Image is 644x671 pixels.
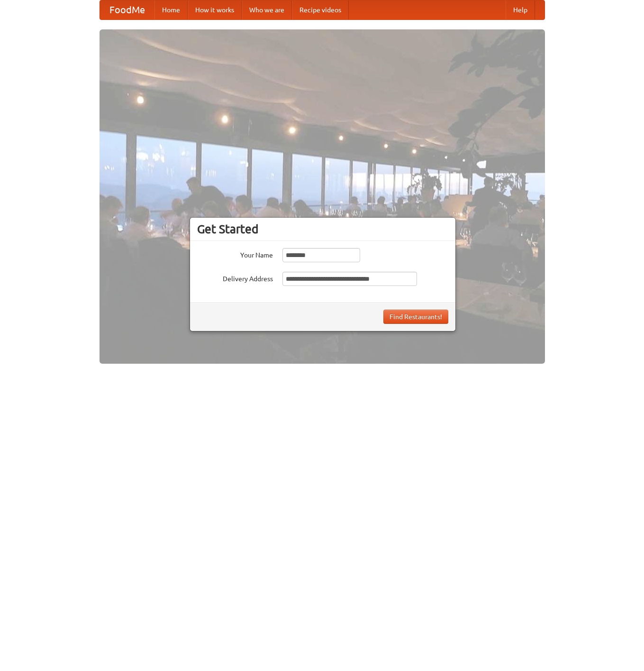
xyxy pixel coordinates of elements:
[154,0,188,19] a: Home
[188,0,242,19] a: How it works
[506,0,535,19] a: Help
[100,0,154,19] a: FoodMe
[197,272,273,284] label: Delivery Address
[242,0,292,19] a: Who we are
[197,248,273,260] label: Your Name
[292,0,349,19] a: Recipe videos
[383,310,448,324] button: Find Restaurants!
[197,222,448,236] h3: Get Started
